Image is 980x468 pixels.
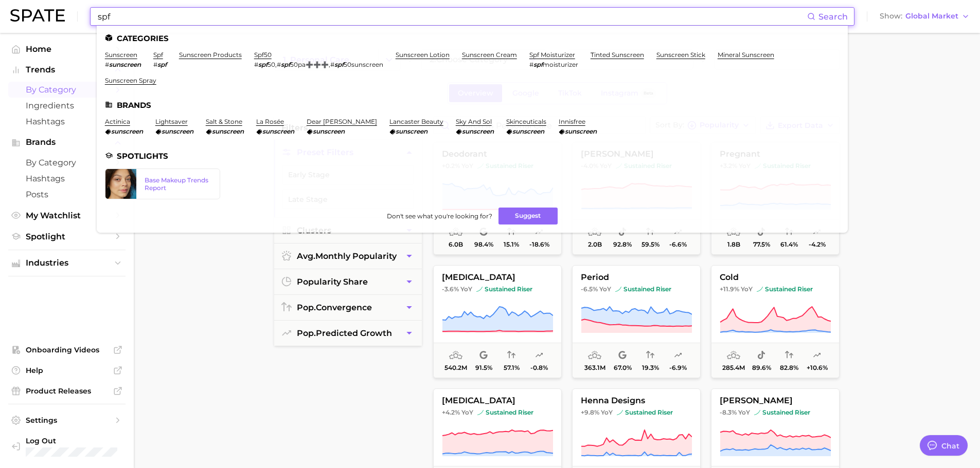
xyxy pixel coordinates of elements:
span: [MEDICAL_DATA] [434,273,561,282]
a: spf [153,51,163,59]
span: Don't see what you're looking for? [387,212,492,220]
button: Brands [8,135,126,150]
span: -3.6% [442,285,459,293]
li: Brands [105,101,840,109]
span: -6.9% [669,364,687,371]
span: Hashtags [26,174,108,183]
em: spf [281,61,290,68]
em: spf [334,61,344,68]
span: moisturizer [543,61,578,68]
span: -6.5% [581,285,598,293]
span: popularity convergence: Very Low Convergence [646,349,654,362]
span: Show [880,13,902,19]
span: # [277,61,281,68]
span: Onboarding Videos [26,345,108,354]
span: +11.9% [720,285,739,293]
span: Global Market [905,13,958,19]
span: Product Releases [26,386,108,396]
a: Ingredients [8,98,126,114]
span: [PERSON_NAME] [711,396,839,405]
span: +10.6% [806,364,827,371]
a: tinted sunscreen [591,51,644,59]
span: YoY [460,285,472,293]
span: popularity share: Google [479,349,488,362]
span: 15.1% [504,241,519,248]
span: 57.1% [503,364,519,371]
a: Posts [8,186,126,202]
img: sustained riser [615,286,621,292]
span: -18.6% [529,241,549,248]
img: sustained riser [617,409,623,416]
em: sunscreen [462,127,494,135]
em: spf [258,61,268,68]
button: ShowGlobal Market [877,10,972,23]
span: popularity convergence: Medium Convergence [507,349,515,362]
abbr: popularity index [297,303,316,312]
a: Hashtags [8,114,126,129]
span: -6.6% [669,241,687,248]
img: SPATE [10,9,65,22]
span: Trends [26,65,108,74]
span: # [153,61,157,68]
a: sky and sol [456,118,492,125]
button: avg.monthly popularity [274,244,422,269]
span: Ingredients [26,101,108,110]
span: -4.2% [808,241,825,248]
img: sustained riser [757,286,763,292]
li: Categories [105,34,840,43]
span: convergence [297,303,372,312]
a: by Category [8,82,126,98]
span: # [254,61,258,68]
a: Product Releases [8,383,126,399]
img: sustained riser [477,409,484,416]
span: 19.3% [642,364,658,371]
img: sustained riser [476,286,483,292]
span: popularity convergence: Very High Convergence [785,349,793,362]
span: popularity predicted growth: Very Unlikely [535,349,543,362]
a: Settings [8,413,126,428]
span: Log Out [26,436,117,445]
span: # [105,61,109,68]
a: spf50 [254,51,272,59]
span: cold [711,273,839,282]
a: la rosée [256,118,284,125]
span: period [573,273,700,282]
span: 50sunscreen [344,61,383,68]
span: 98.4% [474,241,493,248]
span: # [529,61,533,68]
span: -8.3% [720,408,737,416]
span: popularity share: TikTok [757,349,765,362]
span: popularity predicted growth: Likely [813,349,821,362]
span: Settings [26,416,108,425]
span: Hashtags [26,117,108,126]
img: sustained riser [754,409,760,416]
a: salt & stone [206,118,242,125]
em: sunscreen [396,127,427,135]
span: 59.5% [641,241,659,248]
span: sustained riser [615,285,671,293]
span: 363.1m [584,364,605,371]
a: actinica [105,118,130,125]
span: by Category [26,85,108,95]
a: sunscreen stick [656,51,705,59]
em: sunscreen [313,127,345,135]
span: 67.0% [613,364,631,371]
button: Suggest [498,208,558,224]
span: Help [26,366,108,375]
span: -0.8% [530,364,548,371]
div: Base Makeup Trends Report [145,176,212,192]
em: sunscreen [162,127,193,135]
span: sustained riser [754,408,810,417]
em: sunscreen [262,127,294,135]
span: YoY [599,285,611,293]
span: henna designs [573,396,700,405]
span: popularity share: Google [618,349,627,362]
button: period-6.5% YoYsustained risersustained riser363.1m67.0%19.3%-6.9% [572,265,701,378]
span: # [330,61,334,68]
button: Industries [8,255,126,271]
a: sunscreen cream [462,51,517,59]
span: 91.5% [475,364,492,371]
input: Search here for a brand, industry, or ingredient [97,8,807,25]
a: sunscreen spray [105,77,156,84]
em: spf [157,61,167,68]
